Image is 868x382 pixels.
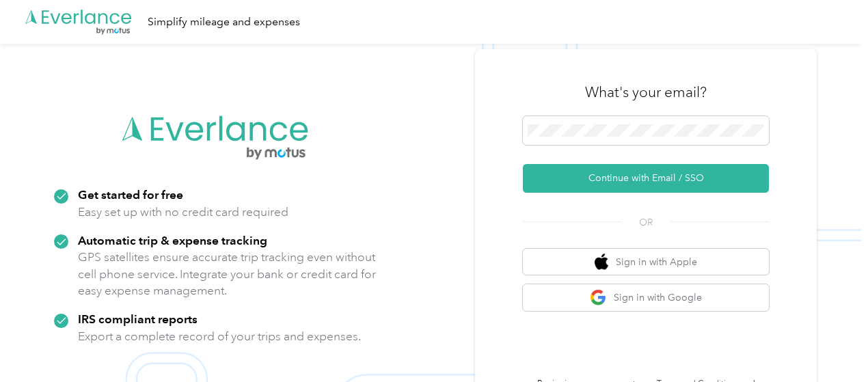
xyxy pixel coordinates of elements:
p: Export a complete record of your trips and expenses. [78,328,361,345]
p: GPS satellites ensure accurate trip tracking even without cell phone service. Integrate your bank... [78,249,377,299]
strong: IRS compliant reports [78,312,198,326]
button: apple logoSign in with Apple [523,249,769,275]
strong: Automatic trip & expense tracking [78,233,267,247]
p: Easy set up with no credit card required [78,204,288,221]
button: Continue with Email / SSO [523,164,769,193]
button: google logoSign in with Google [523,284,769,311]
strong: Get started for free [78,187,183,202]
div: Simplify mileage and expenses [148,14,300,31]
img: google logo [590,289,607,306]
span: OR [622,215,670,230]
img: apple logo [595,254,608,271]
h3: What's your email? [585,83,707,102]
